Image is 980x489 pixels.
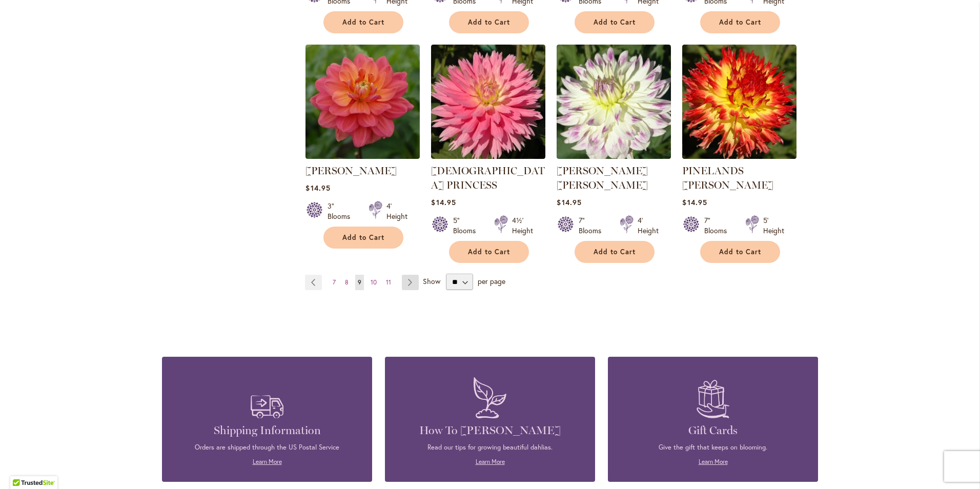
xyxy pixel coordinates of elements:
[623,423,803,438] h4: Gift Cards
[305,45,420,159] img: LORA ASHLEY
[699,458,728,465] a: Learn More
[449,11,529,33] button: Add to Cart
[333,278,336,286] span: 7
[342,18,384,27] span: Add to Cart
[386,201,407,221] div: 4' Height
[682,197,707,207] span: $14.95
[468,248,510,256] span: Add to Cart
[177,423,357,438] h4: Shipping Information
[682,165,773,191] a: PINELANDS [PERSON_NAME]
[700,241,780,263] button: Add to Cart
[368,275,379,290] a: 10
[575,11,655,33] button: Add to Cart
[594,18,636,27] span: Add to Cart
[328,201,356,221] div: 3" Blooms
[719,248,761,256] span: Add to Cart
[512,215,533,236] div: 4½' Height
[371,278,377,286] span: 10
[704,215,733,236] div: 7" Blooms
[700,11,780,33] button: Add to Cart
[383,275,394,290] a: 11
[431,151,545,161] a: GAY PRINCESS
[431,165,545,191] a: [DEMOGRAPHIC_DATA] PRINCESS
[468,18,510,27] span: Add to Cart
[400,443,580,452] p: Read our tips for growing beautiful dahlias.
[449,241,529,263] button: Add to Cart
[638,215,659,236] div: 4' Height
[400,423,580,438] h4: How To [PERSON_NAME]
[719,18,761,27] span: Add to Cart
[305,151,420,161] a: LORA ASHLEY
[305,183,330,193] span: $14.95
[345,278,349,286] span: 8
[476,458,505,465] a: Learn More
[342,233,384,242] span: Add to Cart
[323,227,403,249] button: Add to Cart
[682,45,797,159] img: PINELANDS PAM
[682,151,797,161] a: PINELANDS PAM
[423,276,440,286] span: Show
[453,215,482,236] div: 5" Blooms
[305,165,397,177] a: [PERSON_NAME]
[358,278,361,286] span: 9
[8,453,36,481] iframe: Launch Accessibility Center
[763,215,784,236] div: 5' Height
[557,45,671,159] img: MARGARET ELLEN
[623,443,803,452] p: Give the gift that keeps on blooming.
[431,45,545,159] img: GAY PRINCESS
[177,443,357,452] p: Orders are shipped through the US Postal Service
[330,275,338,290] a: 7
[557,151,671,161] a: MARGARET ELLEN
[557,165,648,191] a: [PERSON_NAME] [PERSON_NAME]
[575,241,655,263] button: Add to Cart
[253,458,282,465] a: Learn More
[342,275,351,290] a: 8
[386,278,391,286] span: 11
[323,11,403,33] button: Add to Cart
[478,276,505,286] span: per page
[579,215,607,236] div: 7" Blooms
[557,197,581,207] span: $14.95
[431,197,456,207] span: $14.95
[594,248,636,256] span: Add to Cart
